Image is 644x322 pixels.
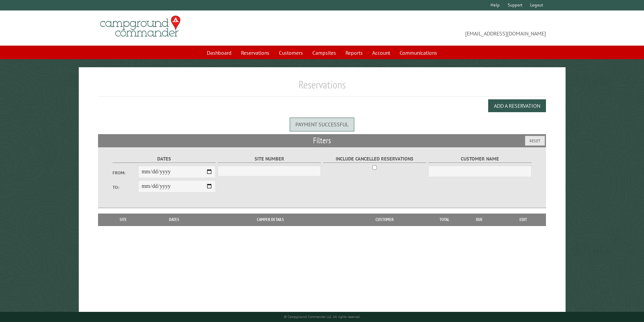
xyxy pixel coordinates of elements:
th: Customer [338,214,431,226]
th: Due [458,214,501,226]
th: Dates [145,214,203,226]
a: Account [368,46,394,59]
button: Reset [525,136,545,146]
a: Customers [275,46,307,59]
th: Edit [501,214,546,226]
span: [EMAIL_ADDRESS][DOMAIN_NAME] [322,19,546,38]
button: Add a Reservation [488,99,546,112]
a: Reservations [237,46,273,59]
label: Include Cancelled Reservations [323,155,426,163]
a: Communications [396,46,441,59]
img: Campground Commander [98,13,183,40]
a: Campsites [308,46,340,59]
a: Dashboard [203,46,236,59]
a: Reports [341,46,367,59]
th: Site [101,214,145,226]
th: Total [431,214,458,226]
div: Payment successful [290,118,354,131]
label: From: [113,170,138,176]
label: To: [113,184,138,191]
label: Customer Name [428,155,531,163]
label: Dates [113,155,216,163]
h1: Reservations [98,78,546,97]
label: Site Number [218,155,321,163]
small: © Campground Commander LLC. All rights reserved. [284,315,360,319]
h2: Filters [98,134,546,147]
th: Camper Details [203,214,338,226]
